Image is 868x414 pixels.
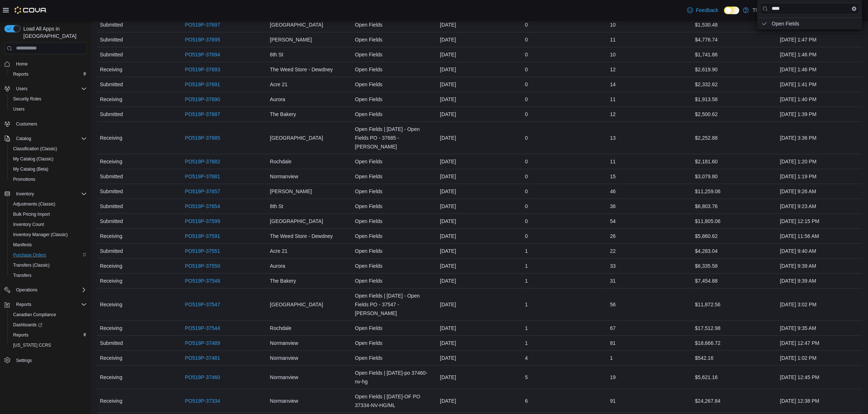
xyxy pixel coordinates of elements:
[100,95,122,104] span: Receiving
[185,354,220,362] a: PO519P-37481
[270,217,323,226] span: [GEOGRAPHIC_DATA]
[757,18,862,29] ul: Supplier
[100,157,122,166] span: Receiving
[777,321,862,335] div: [DATE] 9:35 AM
[1,355,90,365] button: Settings
[610,20,616,29] span: 10
[185,110,220,119] a: PO519P-37687
[100,300,122,309] span: Receiving
[7,270,90,280] button: Transfers
[352,184,437,199] div: Open Fields
[1,119,90,129] button: Customers
[692,229,777,243] div: $5,860.62
[100,80,123,89] span: Submitted
[352,122,437,154] div: Open Fields | [DATE] - Open Fields PO - 37685 - [PERSON_NAME]
[10,321,87,329] span: Dashboards
[777,77,862,92] div: [DATE] 1:41 PM
[13,300,87,309] span: Reports
[10,165,51,174] a: My Catalog (Beta)
[185,339,220,347] a: PO519P-37489
[772,19,858,28] span: Open Fields
[13,166,48,172] span: My Catalog (Beta)
[352,199,437,214] div: Open Fields
[10,271,87,280] span: Transfers
[777,131,862,145] div: [DATE] 3:36 PM
[10,175,38,184] a: Promotions
[10,165,87,174] span: My Catalog (Beta)
[752,6,801,15] p: Thanks For Shopping
[610,95,616,104] span: 11
[437,336,522,350] div: [DATE]
[10,230,71,239] a: Inventory Manager (Classic)
[352,154,437,169] div: Open Fields
[185,276,220,285] a: PO519P-37548
[7,209,90,219] button: Bulk Pricing Import
[352,288,437,321] div: Open Fields | [DATE] - Open Fields PO - 37547 - [PERSON_NAME]
[13,355,87,365] span: Settings
[692,77,777,92] div: $2,332.62
[692,321,777,335] div: $17,512.98
[10,240,35,249] a: Manifests
[777,199,862,214] div: [DATE] 9:23 AM
[100,202,123,211] span: Submitted
[684,3,721,17] a: Feedback
[100,276,122,285] span: Receiving
[777,244,862,258] div: [DATE] 9:40 AM
[270,50,283,59] span: 8th St
[270,95,285,104] span: Aurora
[7,219,90,230] button: Inventory Count
[525,157,528,166] span: 0
[610,300,616,309] span: 56
[13,222,44,227] span: Inventory Count
[270,20,323,29] span: [GEOGRAPHIC_DATA]
[13,106,24,112] span: Users
[10,155,87,163] span: My Catalog (Classic)
[16,136,31,142] span: Catalog
[10,341,54,350] a: [US_STATE] CCRS
[525,202,528,211] span: 0
[525,187,528,196] span: 0
[692,92,777,107] div: $1,913.58
[13,322,42,328] span: Dashboards
[352,17,437,32] div: Open Fields
[7,230,90,240] button: Inventory Manager (Classic)
[437,199,522,214] div: [DATE]
[525,217,528,226] span: 0
[4,56,87,385] nav: Complex example
[777,184,862,199] div: [DATE] 9:26 AM
[100,50,123,59] span: Submitted
[10,70,87,79] span: Reports
[10,261,87,270] span: Transfers (Classic)
[777,297,862,312] div: [DATE] 3:02 PM
[525,50,528,59] span: 0
[352,77,437,92] div: Open Fields
[10,331,31,339] a: Reports
[16,358,32,363] span: Settings
[270,157,291,166] span: Rochdale
[270,276,296,285] span: The Bakery
[610,217,616,226] span: 54
[270,134,323,142] span: [GEOGRAPHIC_DATA]
[185,232,220,240] a: PO519P-37591
[185,217,220,226] a: PO519P-37599
[7,199,90,209] button: Adjustments (Classic)
[10,331,87,339] span: Reports
[10,230,87,239] span: Inventory Manager (Classic)
[610,202,616,211] span: 36
[270,35,312,44] span: [PERSON_NAME]
[13,190,37,198] button: Inventory
[692,336,777,350] div: $18,666.72
[610,172,616,181] span: 15
[7,320,90,330] a: Dashboards
[100,172,123,181] span: Submitted
[692,259,777,273] div: $6,335.58
[610,157,616,166] span: 11
[352,92,437,107] div: Open Fields
[352,169,437,184] div: Open Fields
[692,154,777,169] div: $2,181.60
[185,324,220,333] a: PO519P-37544
[692,214,777,228] div: $11,805.06
[437,77,522,92] div: [DATE]
[7,104,90,114] button: Users
[10,251,49,259] a: Purchase Orders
